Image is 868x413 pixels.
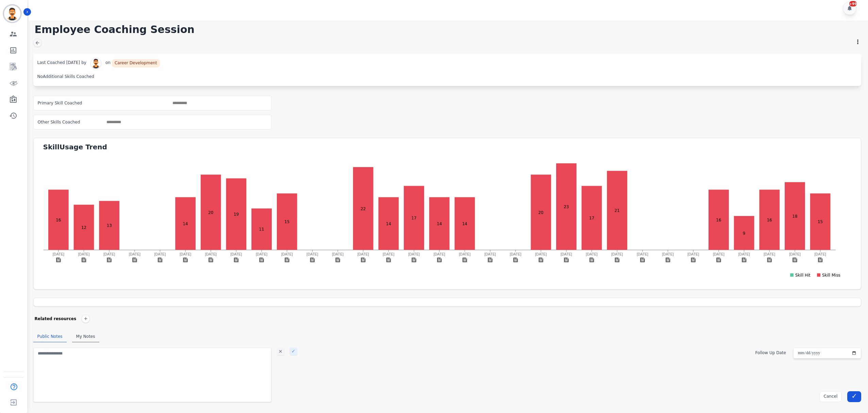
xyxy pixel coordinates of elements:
text: [DATE] [535,252,547,256]
text: [DATE] [103,252,115,256]
div: ✕ [277,348,284,355]
img: avatar [90,58,101,69]
text: [DATE] [357,252,369,256]
div: Related resources [35,315,77,323]
div: Skill Usage Trend [43,142,861,152]
text: 18 [792,214,797,219]
text: 20 [538,210,543,215]
text: 17 [589,216,594,220]
text: [DATE] [611,252,623,256]
text: 20 [208,210,213,215]
span: [DATE] [66,58,80,69]
text: 9 [742,231,745,236]
text: 16 [767,218,772,222]
img: Bordered avatar [4,5,20,22]
div: Career Development [112,59,160,67]
text: 11 [259,227,264,232]
text: [DATE] [408,252,420,256]
text: 13 [106,223,112,228]
text: [DATE] [687,252,699,256]
text: [DATE] [459,252,470,256]
text: 15 [818,219,823,224]
div: Primary Skill Coached [38,96,82,110]
ul: selected options [170,100,270,106]
div: My Notes [72,331,99,342]
text: [DATE] [738,252,750,256]
div: +99 [849,1,857,6]
text: 14 [183,221,188,226]
text: [DATE] [52,252,64,256]
div: No Additional Skills Coached [37,71,94,82]
text: [DATE] [586,252,597,256]
text: [DATE] [281,252,293,256]
text: [DATE] [484,252,496,256]
label: Follow Up Date [755,350,786,355]
h1: Employee Coaching Session [35,23,195,36]
text: [DATE] [332,252,344,256]
text: 14 [462,221,467,226]
text: Skill Hit [795,273,811,278]
text: 22 [361,206,366,211]
text: [DATE] [383,252,394,256]
div: ✓ [851,393,857,399]
text: [DATE] [713,252,724,256]
text: [DATE] [510,252,521,256]
div: Last Coached by on [37,58,857,69]
div: + [82,315,90,323]
text: [DATE] [154,252,166,256]
text: [DATE] [129,252,140,256]
text: 19 [233,212,238,217]
text: [DATE] [306,252,318,256]
text: [DATE] [78,252,89,256]
text: 21 [614,208,619,213]
text: [DATE] [662,252,673,256]
text: 16 [716,218,721,222]
text: [DATE] [205,252,216,256]
text: [DATE] [636,252,648,256]
text: 16 [56,218,61,222]
text: [DATE] [230,252,242,256]
text: [DATE] [764,252,775,256]
text: Skill Miss [822,273,840,278]
div: ✓ [290,348,297,355]
text: 23 [564,204,569,209]
text: [DATE] [561,252,572,256]
text: 14 [386,221,391,226]
text: [DATE] [433,252,445,256]
text: [DATE] [180,252,191,256]
button: Cancel [819,391,842,402]
text: 17 [411,216,416,220]
text: [DATE] [789,252,800,256]
text: [DATE] [814,252,826,256]
text: [DATE] [256,252,267,256]
div: Public Notes [33,331,67,342]
button: ✓ [847,391,861,402]
text: 12 [81,225,86,230]
text: 15 [284,219,289,224]
ul: selected options [104,119,145,125]
div: Other Skills Coached [38,115,80,129]
text: 14 [437,221,442,226]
